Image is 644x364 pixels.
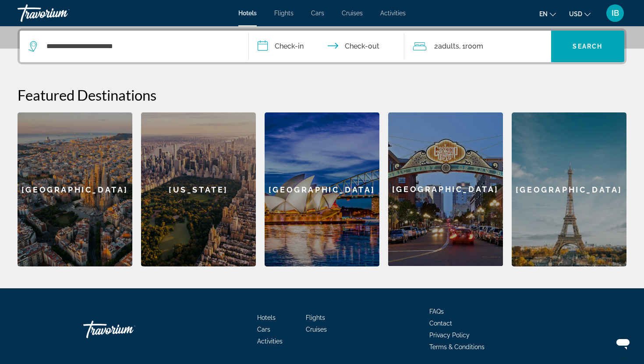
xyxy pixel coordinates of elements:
button: Change language [539,7,556,20]
button: Search [551,31,625,62]
span: Room [465,42,483,50]
a: Flights [306,314,325,321]
button: Check in and out dates [249,31,404,62]
a: [US_STATE] [141,112,256,266]
span: Search [573,43,602,50]
iframe: Кнопка для запуску вікна повідомлень [609,329,637,357]
a: [GEOGRAPHIC_DATA] [512,112,626,266]
a: Hotels [257,314,276,321]
span: , 1 [459,40,483,52]
a: [GEOGRAPHIC_DATA] [18,112,132,266]
button: Travelers: 2 adults, 0 children [404,31,551,62]
a: Cruises [306,326,327,333]
a: Privacy Policy [429,332,470,339]
h2: Featured Destinations [18,86,626,104]
a: Travorium [18,2,105,24]
a: Cars [311,10,324,17]
div: [GEOGRAPHIC_DATA] [388,112,503,266]
a: Cars [257,326,270,333]
span: IB [612,9,619,17]
a: Contact [429,320,452,327]
a: FAQs [429,308,444,315]
span: 2 [434,40,459,52]
div: Search widget [20,31,624,62]
button: User Menu [604,4,626,22]
span: Adults [438,42,459,50]
span: USD [569,10,582,17]
a: Travorium [83,316,171,343]
a: Activities [380,10,406,17]
button: Change currency [569,7,591,20]
a: Cruises [342,10,363,17]
a: Flights [274,10,294,17]
a: Terms & Conditions [429,343,485,350]
a: Activities [257,338,283,345]
a: Hotels [238,10,257,17]
a: [GEOGRAPHIC_DATA] [265,112,379,266]
span: en [539,10,548,17]
a: [GEOGRAPHIC_DATA] [388,112,503,266]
